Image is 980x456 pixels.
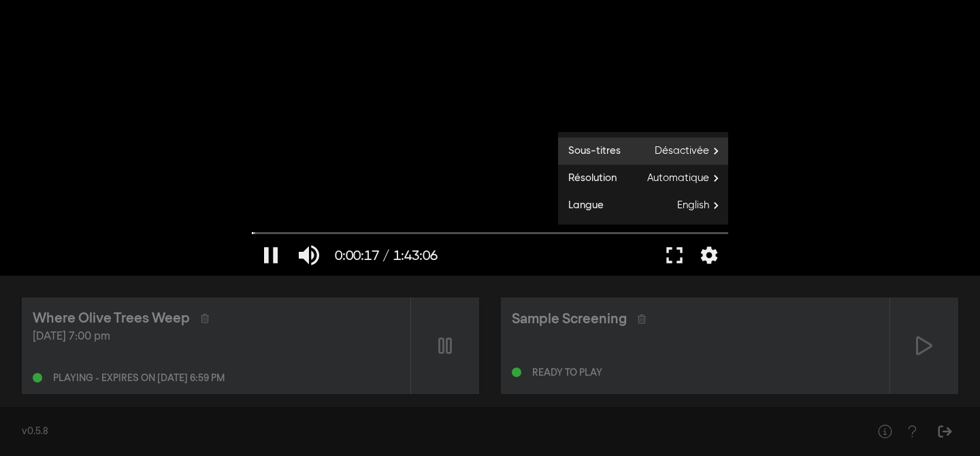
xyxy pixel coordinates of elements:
[33,329,399,345] div: [DATE] 7:00 pm
[871,418,898,445] button: Help
[693,235,725,276] button: Plus de paramètres
[290,235,328,276] button: Couper le son
[655,235,693,276] button: Plein écran
[655,141,728,161] span: Désactivée
[558,171,617,186] span: Résolution
[328,235,444,276] button: 0:00:17 / 1:43:06
[532,368,602,378] div: Ready to play
[558,144,621,159] span: Sous-titres
[558,192,728,219] button: Langue
[898,418,926,445] button: Help
[558,165,728,192] button: Résolution
[558,198,604,214] span: Langue
[512,309,627,329] div: Sample Screening
[33,308,190,329] div: Where Olive Trees Weep
[931,418,958,445] button: Sign Out
[647,168,728,189] span: Automatique
[53,374,225,383] div: Playing - expires on [DATE] 6:59 pm
[558,137,728,165] button: Sous-titres
[252,235,290,276] button: Pause
[22,425,844,439] div: v0.5.8
[677,195,728,216] span: English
